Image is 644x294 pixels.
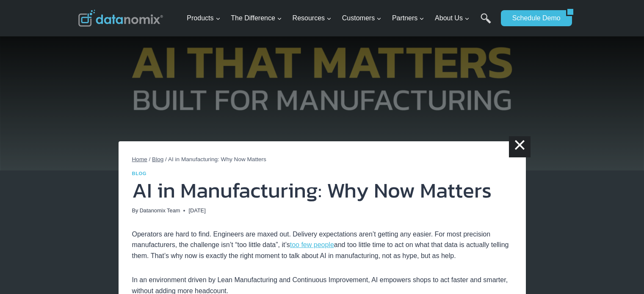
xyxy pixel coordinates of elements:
[509,136,530,157] a: ×
[187,13,220,24] span: Products
[392,13,424,24] span: Partners
[132,180,512,201] h1: AI in Manufacturing: Why Now Matters
[149,156,151,162] span: /
[132,156,147,162] a: Home
[183,5,497,32] nav: Primary Navigation
[342,13,381,24] span: Customers
[78,10,163,27] img: Datanomix
[132,229,512,261] p: Operators are hard to find. Engineers are maxed out. Delivery expectations aren’t getting any eas...
[140,207,180,214] a: Datanomix Team
[231,13,282,24] span: The Difference
[132,206,138,215] span: By
[188,206,205,215] time: [DATE]
[168,156,266,162] span: AI in Manufacturing: Why Now Matters
[165,156,167,162] span: /
[481,13,491,32] a: Search
[132,171,147,176] a: Blog
[293,13,332,24] span: Resources
[152,156,163,162] a: Blog
[435,13,470,24] span: About Us
[132,155,512,164] nav: Breadcrumbs
[501,10,566,26] a: Schedule Demo
[290,241,334,248] a: too few people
